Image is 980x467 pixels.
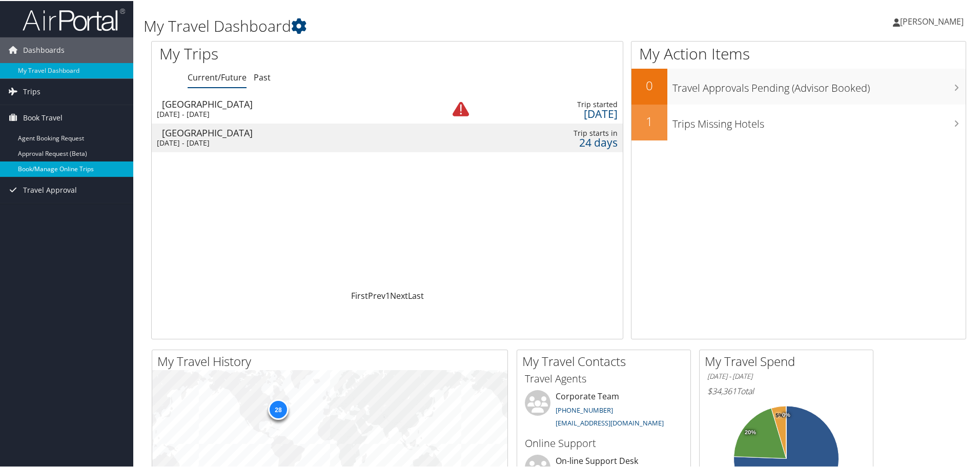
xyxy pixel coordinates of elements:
[707,384,737,396] span: $34,361
[631,68,966,104] a: 0Travel Approvals Pending (Advisor Booked)
[159,42,419,64] h1: My Trips
[496,99,618,108] div: Trip started
[23,7,125,31] img: airportal-logo.png
[525,371,683,385] h3: Travel Agents
[672,75,966,94] h3: Travel Approvals Pending (Advisor Booked)
[351,289,368,300] a: First
[157,109,419,118] div: [DATE] - [DATE]
[782,411,790,417] tspan: 0%
[745,429,756,435] tspan: 20%
[23,176,77,202] span: Travel Approval
[900,15,964,26] span: [PERSON_NAME]
[893,5,974,36] a: [PERSON_NAME]
[525,435,683,450] h3: Online Support
[520,389,688,431] li: Corporate Team
[631,76,667,93] h2: 0
[385,289,390,300] a: 1
[23,104,63,130] span: Book Travel
[631,104,966,139] a: 1Trips Missing Hotels
[672,111,966,130] h3: Trips Missing Hotels
[631,42,966,64] h1: My Action Items
[496,137,618,146] div: 24 days
[556,417,664,427] a: [EMAIL_ADDRESS][DOMAIN_NAME]
[453,100,469,116] img: alert-flat-solid-warning.png
[23,78,40,104] span: Trips
[408,289,424,300] a: Last
[775,412,784,418] tspan: 5%
[390,289,408,300] a: Next
[157,137,419,147] div: [DATE] - [DATE]
[368,289,385,300] a: Prev
[162,127,424,136] div: [GEOGRAPHIC_DATA]
[707,384,865,396] h6: Total
[496,128,618,137] div: Trip starts in
[162,98,424,108] div: [GEOGRAPHIC_DATA]
[188,71,247,82] a: Current/Future
[522,352,690,369] h2: My Travel Contacts
[268,398,289,419] div: 28
[496,108,618,117] div: [DATE]
[23,36,65,62] span: Dashboards
[705,352,873,369] h2: My Travel Spend
[144,14,697,36] h1: My Travel Dashboard
[707,371,865,380] h6: [DATE] - [DATE]
[254,71,271,82] a: Past
[556,404,613,414] a: [PHONE_NUMBER]
[631,112,667,129] h2: 1
[157,352,507,369] h2: My Travel History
